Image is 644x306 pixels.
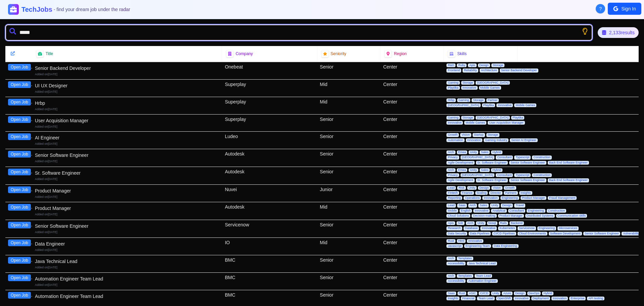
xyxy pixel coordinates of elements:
[446,274,455,278] span: Arch
[514,204,525,207] span: Travel
[510,138,538,142] span: Senior AI Engineer
[511,116,525,120] span: Playtika
[469,168,478,172] span: Unity
[484,138,508,142] span: Gaming Industry
[446,214,470,218] span: Cloud Solutions
[35,134,219,141] div: AI Engineer
[222,115,317,132] div: Superplay
[331,51,346,56] span: Seniority
[380,185,444,202] div: Center
[476,161,508,165] span: Sr. Software Engineer
[446,226,462,230] span: Research
[461,297,476,300] span: Financial
[509,161,546,165] span: Senior Software Engineer
[461,173,495,177] span: [GEOGRAPHIC_DATA]
[532,156,552,159] span: Construction
[476,81,510,85] span: [GEOGRAPHIC_DATA]
[380,167,444,184] div: Center
[446,150,455,154] span: Arch
[480,150,490,154] span: Sales
[463,69,478,72] span: Reliability
[8,204,31,211] button: Open Job
[500,69,538,72] span: Senior Backend Developer
[479,86,501,90] span: Mobile Games
[446,69,461,72] span: Frontend
[482,103,495,107] span: Playtika
[491,209,507,213] span: Analytical
[317,149,381,167] div: Senior
[548,196,577,200] span: Fraud Management
[549,232,582,235] span: Software Development
[446,173,459,177] span: Privacy
[476,221,486,225] span: Unity
[504,186,516,190] span: Growth
[317,115,381,132] div: Senior
[446,98,456,102] span: Hrbp
[469,150,478,154] span: Unity
[502,292,513,295] span: Azure
[8,222,31,228] button: Open Job
[222,167,317,184] div: Autodesk
[446,239,455,243] span: Rust
[222,80,317,97] div: Superplay
[473,133,485,137] span: Startup
[446,156,459,159] span: Privacy
[35,72,219,77] div: Added on [DATE]
[496,297,512,300] span: OpenShift
[380,273,444,290] div: Center
[480,168,490,172] span: Sales
[446,221,455,225] span: Apis
[35,65,219,72] div: Senior Backend Developer
[587,297,604,300] span: API testing
[35,159,219,164] div: Added on [DATE]
[487,221,497,225] span: Nosql
[476,116,510,120] span: [GEOGRAPHIC_DATA]
[35,90,219,94] div: Added on [DATE]
[317,62,381,79] div: Senior
[472,214,497,218] span: Decision-making
[35,142,219,146] div: Added on [DATE]
[542,292,553,295] span: Hybrid
[446,292,456,295] span: Saas
[464,121,486,125] span: Mobile Games
[496,156,513,159] span: Consultant
[446,161,475,165] span: Agile Development
[467,239,483,243] span: Innovative
[8,257,31,264] button: Open Job
[478,186,490,190] span: Design
[380,202,444,220] div: Center
[548,161,589,165] span: Back End Software Engineer
[446,232,467,235] span: Data Security
[35,125,219,129] div: Added on [DATE]
[380,62,444,79] div: Center
[461,116,475,120] span: Storage
[608,3,641,15] button: Sign In
[466,138,483,142] span: Innovation
[317,273,381,290] div: Senior
[8,239,31,246] button: Open Job
[489,191,502,195] span: Director
[380,80,444,97] div: Center
[35,100,219,106] div: Hrbp
[35,82,219,89] div: UI UX Designer
[504,191,518,195] span: Partners
[508,209,525,213] span: Consultant
[519,191,532,195] span: Insights
[596,4,605,13] button: About Techjobs
[46,51,53,56] span: Title
[496,103,513,107] span: Innovative
[317,220,381,237] div: Senior
[222,149,317,167] div: Autodesk
[532,173,552,177] span: Construction
[473,209,490,213] span: Innovative
[446,196,462,200] span: Reporting
[466,221,475,225] span: Arch
[582,28,588,35] button: Show search tips
[557,226,579,230] span: Microservices
[464,244,491,248] span: Engineering Team
[35,117,219,124] div: User Acquisition Manager
[468,204,477,207] span: Arch
[509,221,524,225] span: Backend
[222,273,317,290] div: BMC
[492,232,516,235] span: CI/CD Pipelines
